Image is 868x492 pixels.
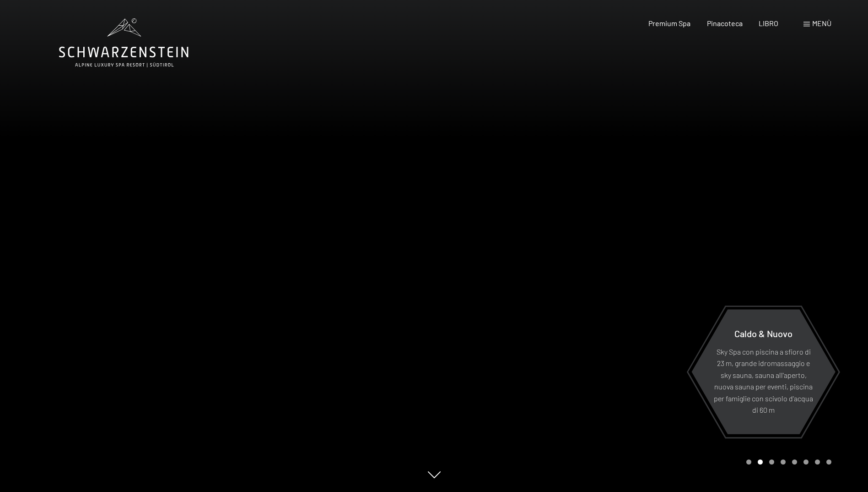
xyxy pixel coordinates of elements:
a: Caldo & Nuovo Sky Spa con piscina a sfioro di 23 m, grande idromassaggio e sky sauna, sauna all'a... [691,309,836,435]
a: Premium Spa [648,19,690,27]
span: Caldo & Nuovo [734,328,793,339]
p: Sky Spa con piscina a sfioro di 23 m, grande idromassaggio e sky sauna, sauna all'aperto, nuova s... [714,345,813,416]
a: Pinacoteca [707,19,743,27]
span: Menù [812,19,831,27]
div: Carosello Pagina 2 (Diapositiva corrente) [758,459,763,465]
div: Giostra Pagina 3 [769,459,774,465]
div: Giostra Pagina 8 [826,459,831,465]
a: LIBRO [759,19,778,27]
div: Giostra Pagina 6 [803,459,809,465]
div: Giostra Pagina 1 [746,459,751,465]
div: Impaginazione a carosello [743,459,831,465]
div: Carosello Pagina 5 [792,459,797,465]
div: Giostra Pagina 7 [815,459,820,465]
div: Giostra Pagina 4 [781,459,786,465]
